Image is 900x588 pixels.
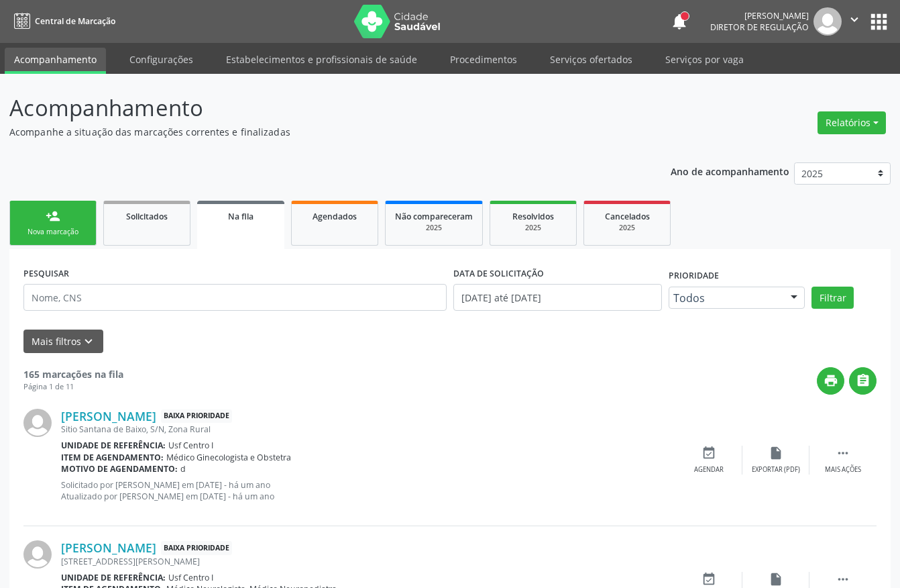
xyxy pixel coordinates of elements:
[769,572,783,587] i: insert_drive_file
[673,291,778,305] span: Todos
[61,479,675,502] p: Solicitado por [PERSON_NAME] em [DATE] - há um ano Atualizado por [PERSON_NAME] em [DATE] - há um...
[701,572,716,587] i: event_available
[5,48,106,74] a: Acompanhamento
[166,452,291,463] span: Médico Ginecologista e Obstetra
[61,463,178,475] b: Motivo de agendamento:
[61,409,156,424] a: [PERSON_NAME]
[313,211,357,222] span: Agendados
[817,367,844,395] button: print
[161,541,232,555] span: Baixa Prioridade
[61,440,166,451] b: Unidade de referência:
[23,284,447,311] input: Nome, CNS
[23,409,52,437] img: img
[161,409,232,424] span: Baixa Prioridade
[453,284,662,311] input: Selecione um intervalo
[217,48,427,71] a: Estabelecimentos e profissionais de saúde
[836,572,850,587] i: 
[512,211,554,222] span: Resolvidos
[453,263,544,284] label: DATA DE SOLICITAÇÃO
[395,223,473,233] div: 2025
[710,21,809,33] span: Diretor de regulação
[849,367,877,395] button: 
[701,446,716,460] i: event_available
[670,12,689,31] button: notifications
[825,465,861,475] div: Mais ações
[23,381,123,393] div: Página 1 de 11
[23,330,103,353] button: Mais filtroskeyboard_arrow_down
[81,334,96,349] i: keyboard_arrow_down
[813,7,842,36] img: img
[500,223,567,233] div: 2025
[395,211,473,222] span: Não compareceram
[594,223,661,233] div: 2025
[23,263,69,284] label: PESQUISAR
[9,125,626,139] p: Acompanhe a situação das marcações correntes e finalizadas
[847,12,862,27] i: 
[9,10,115,32] a: Central de Marcação
[441,48,526,71] a: Procedimentos
[120,48,203,71] a: Configurações
[656,48,753,71] a: Serviços por vaga
[168,572,213,583] span: Usf Centro I
[61,556,675,567] div: [STREET_ADDRESS][PERSON_NAME]
[9,91,626,125] p: Acompanhamento
[61,572,166,583] b: Unidade de referência:
[605,211,650,222] span: Cancelados
[126,211,168,222] span: Solicitados
[23,368,123,381] strong: 165 marcações na fila
[811,287,854,309] button: Filtrar
[818,111,886,134] button: Relatórios
[61,424,675,435] div: Sitio Santana de Baixo, S/N, Zona Rural
[61,540,156,555] a: [PERSON_NAME]
[19,227,87,237] div: Nova marcação
[824,373,838,388] i: print
[842,7,867,36] button: 
[856,373,870,388] i: 
[752,465,800,475] div: Exportar (PDF)
[23,540,52,569] img: img
[710,10,809,21] div: [PERSON_NAME]
[671,162,789,179] p: Ano de acompanhamento
[61,452,164,463] b: Item de agendamento:
[228,211,254,222] span: Na fila
[35,15,115,27] span: Central de Marcação
[867,10,891,34] button: apps
[669,266,719,287] label: Prioridade
[769,446,783,460] i: insert_drive_file
[694,465,724,475] div: Agendar
[168,440,213,451] span: Usf Centro I
[180,463,186,475] span: d
[541,48,642,71] a: Serviços ofertados
[46,209,60,224] div: person_add
[836,446,850,460] i: 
